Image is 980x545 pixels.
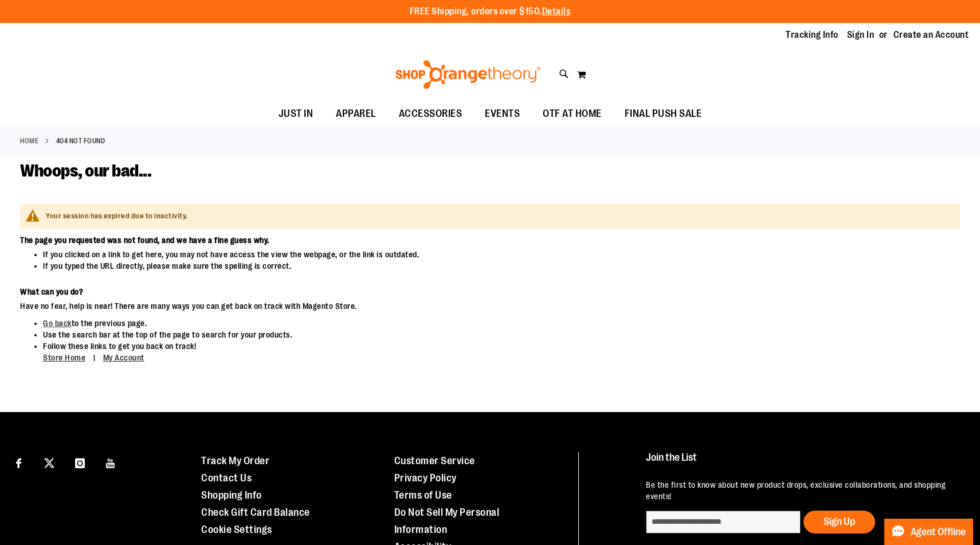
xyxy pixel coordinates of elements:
strong: 404 Not Found [56,136,105,146]
a: Contact Us [201,472,252,484]
span: | [88,348,101,368]
a: Visit our Instagram page [70,452,90,472]
a: FINAL PUSH SALE [613,101,714,127]
a: Do Not Sell My Personal Information [394,507,500,535]
p: FREE Shipping, orders over $150. [410,5,571,18]
li: to the previous page. [43,317,764,329]
a: Create an Account [893,29,969,41]
a: Details [542,6,571,17]
li: If you clicked on a link to get here, you may not have access the view the webpage, or the link i... [43,249,764,260]
span: Whoops, our bad... [20,161,151,181]
li: Use the search bar at the top of the page to search for your products. [43,329,764,340]
a: Customer Service [394,455,475,466]
a: My Account [103,353,144,362]
span: ACCESSORIES [399,101,462,127]
a: OTF AT HOME [531,101,613,127]
p: Be the first to know about new product drops, exclusive collaborations, and shopping events! [646,479,955,502]
a: ACCESSORIES [387,101,474,127]
dd: Have no fear, help is near! There are many ways you can get back on track with Magento Store. [20,300,764,312]
a: Store Home [43,353,85,362]
h4: Join the List [646,452,955,473]
div: Your session has expired due to inactivity. [46,211,948,222]
span: EVENTS [485,101,520,127]
span: Agent Offline [911,527,966,538]
li: If you typed the URL directly, please make sure the spelling is correct. [43,260,764,272]
dt: The page you requested was not found, and we have a fine guess why. [20,234,764,246]
span: Sign Up [824,516,855,527]
a: Shopping Info [201,489,262,501]
dt: What can you do? [20,286,764,297]
img: Twitter [44,458,54,468]
a: Terms of Use [394,489,452,501]
span: OTF AT HOME [543,101,602,127]
button: Sign Up [803,511,875,534]
span: APPAREL [336,101,376,127]
img: Shop Orangetheory [394,60,542,89]
button: Agent Offline [884,519,973,545]
li: Follow these links to get you back on track! [43,340,764,364]
a: Tracking Info [786,29,838,41]
span: JUST IN [279,101,313,127]
a: Cookie Settings [201,524,272,535]
a: JUST IN [267,101,325,127]
a: Visit our Facebook page [9,452,29,472]
input: enter email [646,511,801,534]
a: Check Gift Card Balance [201,507,310,518]
a: Privacy Policy [394,472,457,484]
a: Go back [43,319,72,328]
a: Visit our X page [40,452,60,472]
a: Sign In [847,29,875,41]
a: APPAREL [324,101,387,127]
a: Home [20,136,38,146]
span: FINAL PUSH SALE [625,101,702,127]
a: Visit our Youtube page [101,452,121,472]
a: Track My Order [201,455,269,466]
a: EVENTS [473,101,531,127]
